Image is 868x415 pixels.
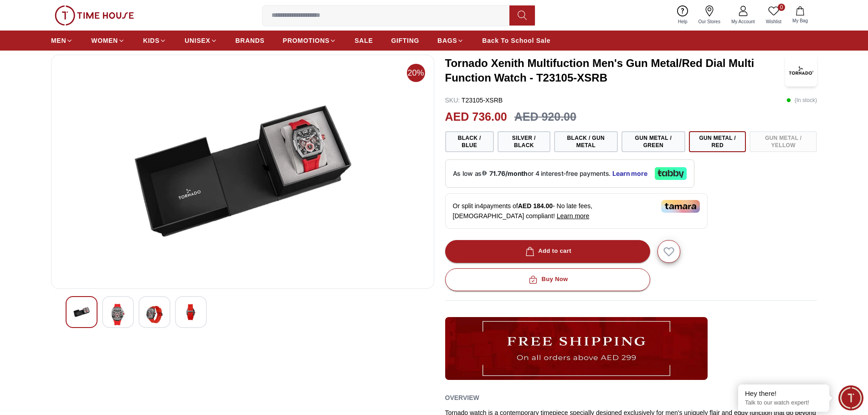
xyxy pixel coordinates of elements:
[445,96,503,105] p: T23105-XSRB
[445,108,507,126] h2: AED 736.00
[695,18,724,25] span: Our Stores
[437,36,457,45] span: BAGS
[778,4,785,11] span: 0
[445,56,786,85] h3: Tornado Xenith Multifuction Men's Gun Metal/Red Dial Multi Function Watch - T23105-XSRB
[146,304,163,325] img: Tornado Xenith Multifuction Men's Blue Dial Multi Function Watch - T23105-BSNNK
[51,32,73,49] a: MEN
[143,36,159,45] span: KIDS
[283,36,330,45] span: PROMOTIONS
[143,32,166,49] a: KIDS
[73,304,90,320] img: Tornado Xenith Multifuction Men's Blue Dial Multi Function Watch - T23105-BSNNK
[787,5,813,26] button: My Bag
[445,131,494,152] button: Black / Blue
[554,131,618,152] button: Black / Gun Metal
[51,36,66,45] span: MEN
[760,4,787,27] a: 0Wishlist
[745,389,822,398] div: Hey there!
[283,32,337,49] a: PROMOTIONS
[661,200,700,213] img: Tamara
[445,240,650,263] button: Add to cart
[236,36,265,45] span: BRANDS
[482,36,550,45] span: Back To School Sale
[762,18,785,25] span: Wishlist
[838,385,863,410] div: Chat Widget
[59,62,426,281] img: Tornado Xenith Multifuction Men's Blue Dial Multi Function Watch - T23105-BSNNK
[55,5,134,26] img: ...
[674,18,691,25] span: Help
[673,4,693,27] a: Help
[557,212,590,220] span: Learn more
[498,131,550,152] button: Silver / Black
[524,246,571,256] div: Add to cart
[789,17,812,24] span: My Bag
[482,32,550,49] a: Back To School Sale
[514,108,576,126] h3: AED 920.00
[185,32,217,49] a: UNISEX
[236,32,265,49] a: BRANDS
[354,36,373,45] span: SALE
[445,97,460,104] span: SKU :
[745,399,822,407] p: Talk to our watch expert!
[786,96,817,105] p: ( In stock )
[391,36,419,45] span: GIFTING
[689,131,746,152] button: Gun Metal / Red
[527,274,568,285] div: Buy Now
[391,32,419,49] a: GIFTING
[785,55,817,87] img: Tornado Xenith Multifuction Men's Gun Metal/Red Dial Multi Function Watch - T23105-XSRB
[445,193,708,229] div: Or split in 4 payments of - No late fees, [DEMOGRAPHIC_DATA] compliant!
[183,304,199,320] img: Tornado Xenith Multifuction Men's Blue Dial Multi Function Watch - T23105-BSNNK
[91,32,125,49] a: WOMEN
[445,391,479,405] h2: Overview
[693,4,726,27] a: Our Stores
[445,317,708,380] img: ...
[728,18,759,25] span: My Account
[445,268,650,291] button: Buy Now
[518,202,553,210] span: AED 184.00
[91,36,118,45] span: WOMEN
[110,304,126,325] img: Tornado Xenith Multifuction Men's Blue Dial Multi Function Watch - T23105-BSNNK
[621,131,685,152] button: Gun Metal / Green
[407,64,425,82] span: 20%
[354,32,373,49] a: SALE
[185,36,210,45] span: UNISEX
[437,32,464,49] a: BAGS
